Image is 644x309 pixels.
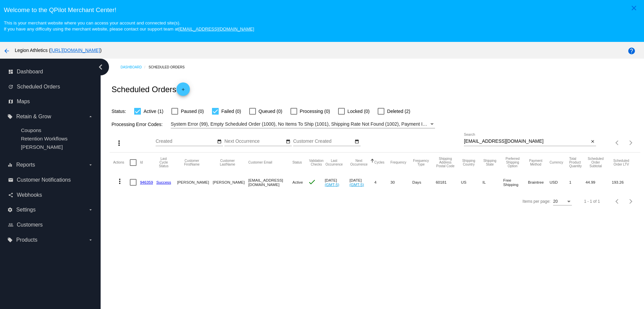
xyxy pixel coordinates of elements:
[113,152,130,173] mat-header-cell: Actions
[8,220,93,230] a: people_outline Customers
[350,159,368,166] button: Change sorting for NextOccurrenceUtc
[7,207,13,212] i: settings
[21,127,41,133] span: Coupons
[17,84,60,90] span: Scheduled Orders
[179,87,187,95] mat-icon: add
[436,157,455,168] button: Change sorting for ShippingPostcode
[553,199,572,204] mat-select: Items per page:
[350,173,374,192] mat-cell: [DATE]
[569,173,586,192] mat-cell: 1
[177,159,207,166] button: Change sorting for CustomerFirstName
[111,82,190,96] h2: Scheduled Orders
[140,161,143,165] button: Change sorting for Id
[503,157,522,168] button: Change sorting for PreferredShippingOption
[569,152,586,173] mat-header-cell: Total Product Quantity
[8,66,93,77] a: dashboard Dashboard
[350,182,364,187] a: (GMT-5)
[17,222,43,228] span: Customers
[503,173,528,192] mat-cell: Free Shipping
[111,122,163,127] span: Processing Error Codes:
[88,162,93,168] i: arrow_drop_down
[224,139,285,144] input: Next Occurrence
[590,139,595,144] mat-icon: close
[248,161,272,165] button: Change sorting for CustomerEmail
[461,159,476,166] button: Change sorting for ShippingCountry
[8,99,13,104] i: map
[21,144,63,150] span: [PERSON_NAME]
[51,48,100,53] a: [URL][DOMAIN_NAME]
[16,114,51,120] span: Retain & Grow
[21,136,67,141] a: Retention Workflows
[149,62,191,72] a: Scheduled Orders
[88,114,93,119] i: arrow_drop_down
[624,195,638,208] button: Next page
[248,173,292,192] mat-cell: [EMAIL_ADDRESS][DOMAIN_NAME]
[88,237,93,243] i: arrow_drop_down
[584,199,600,204] div: 1 - 1 of 1
[461,173,482,192] mat-cell: US
[140,180,153,184] a: 946359
[374,173,390,192] mat-cell: 4
[259,107,282,115] span: Queued (0)
[3,47,11,55] mat-icon: arrow_back
[156,157,171,168] button: Change sorting for LastProcessingCycleId
[612,173,637,192] mat-cell: 193.26
[4,6,640,14] h3: Welcome to the QPilot Merchant Center!
[300,107,330,115] span: Processing (0)
[16,207,36,213] span: Settings
[16,162,35,168] span: Reports
[589,138,596,145] button: Clear
[217,139,222,144] mat-icon: date_range
[292,161,302,165] button: Change sorting for Status
[181,107,204,115] span: Paused (0)
[286,139,290,144] mat-icon: date_range
[308,152,325,173] mat-header-cell: Validation Checks
[15,48,102,53] span: Legion Athletics ( )
[628,47,636,55] mat-icon: help
[586,157,606,168] button: Change sorting for Subtotal
[16,237,37,243] span: Products
[482,159,497,166] button: Change sorting for ShippingState
[528,173,549,192] mat-cell: Braintree
[8,222,13,228] i: people_outline
[412,173,436,192] mat-cell: Days
[293,139,354,144] input: Customer Created
[325,173,350,192] mat-cell: [DATE]
[7,237,13,243] i: local_offer
[120,62,149,72] a: Dashboard
[586,173,612,192] mat-cell: 44.99
[624,136,638,149] button: Next page
[549,161,563,165] button: Change sorting for CurrencyIso
[528,159,543,166] button: Change sorting for PaymentMethod.Type
[95,62,106,72] i: chevron_left
[17,177,71,183] span: Customer Notifications
[17,69,43,75] span: Dashboard
[213,159,242,166] button: Change sorting for CustomerLastName
[612,159,631,166] button: Change sorting for LifetimeValue
[390,173,412,192] mat-cell: 30
[156,139,216,144] input: Created
[549,173,569,192] mat-cell: USD
[8,192,13,198] i: share
[347,107,370,115] span: Locked (0)
[115,139,123,147] mat-icon: more_vert
[374,161,384,165] button: Change sorting for Cycles
[111,109,126,114] span: Status:
[292,180,303,184] span: Active
[178,26,254,32] a: [EMAIL_ADDRESS][DOMAIN_NAME]
[213,173,248,192] mat-cell: [PERSON_NAME]
[482,173,503,192] mat-cell: IL
[17,99,30,105] span: Maps
[144,107,163,115] span: Active (1)
[355,139,359,144] mat-icon: date_range
[611,136,624,149] button: Previous page
[221,107,241,115] span: Failed (0)
[8,69,13,74] i: dashboard
[171,120,435,128] mat-select: Filter by Processing Error Codes
[4,20,254,32] small: This is your merchant website where you can access your account and connected site(s). If you hav...
[17,192,42,198] span: Webhooks
[308,178,316,186] mat-icon: check
[8,84,13,89] i: update
[325,159,343,166] button: Change sorting for LastOccurrenceUtc
[116,177,124,185] mat-icon: more_vert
